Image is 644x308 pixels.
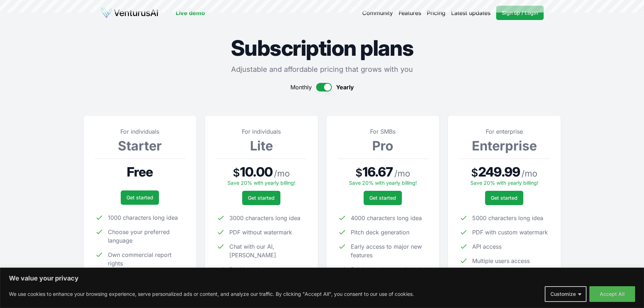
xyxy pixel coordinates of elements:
[127,165,153,179] span: Free
[229,214,300,222] span: 3000 characters long idea
[274,168,290,179] span: / mo
[216,139,306,153] h3: Lite
[472,228,548,237] span: PDF with custom watermark
[176,9,205,17] a: Live demo
[108,250,185,268] span: Own commercial report rights
[108,228,185,245] span: Choose your preferred language
[351,242,428,259] span: Early access to major new features
[364,191,402,205] a: Get started
[459,127,549,136] p: For enterprise
[84,37,561,59] h1: Subscription plans
[496,6,544,20] a: Sign up / Login
[229,242,306,259] span: Chat with our AI, [PERSON_NAME]
[338,127,428,136] p: For SMBs
[472,257,530,265] span: Multiple users access
[394,168,410,179] span: / mo
[108,213,178,222] span: 1000 characters long idea
[229,265,279,274] span: Dashboard access
[502,9,538,16] span: Sign up / Login
[95,139,185,153] h3: Starter
[233,166,240,179] span: $
[9,274,635,283] p: We value your privacy
[471,166,478,179] span: $
[336,83,354,91] span: Yearly
[362,9,393,17] a: Community
[355,166,363,179] span: $
[229,228,292,237] span: PDF without watermark
[121,190,159,205] a: Get started
[351,265,423,274] span: 5 Advanced reports/month
[84,64,561,74] p: Adjustable and affordable pricing that grows with you
[545,286,586,302] button: Customize
[485,191,523,205] a: Get started
[101,7,159,19] img: logo
[351,214,422,222] span: 4000 characters long idea
[472,214,543,222] span: 5000 characters long idea
[427,9,445,17] a: Pricing
[478,165,520,179] span: 249.99
[399,9,421,17] a: Features
[589,286,635,302] button: Accept All
[351,228,409,237] span: Pitch deck generation
[338,139,428,153] h3: Pro
[228,180,295,186] span: Save 20% with yearly billing!
[242,191,280,205] a: Get started
[9,290,414,298] p: We use cookies to enhance your browsing experience, serve personalized ads or content, and analyz...
[363,165,393,179] span: 16.67
[451,9,490,17] a: Latest updates
[349,180,417,186] span: Save 20% with yearly billing!
[459,139,549,153] h3: Enterprise
[290,83,312,91] span: Monthly
[95,127,185,136] p: For individuals
[216,127,306,136] p: For individuals
[240,165,273,179] span: 10.00
[472,242,501,251] span: API access
[521,168,537,179] span: / mo
[470,180,538,186] span: Save 20% with yearly billing!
